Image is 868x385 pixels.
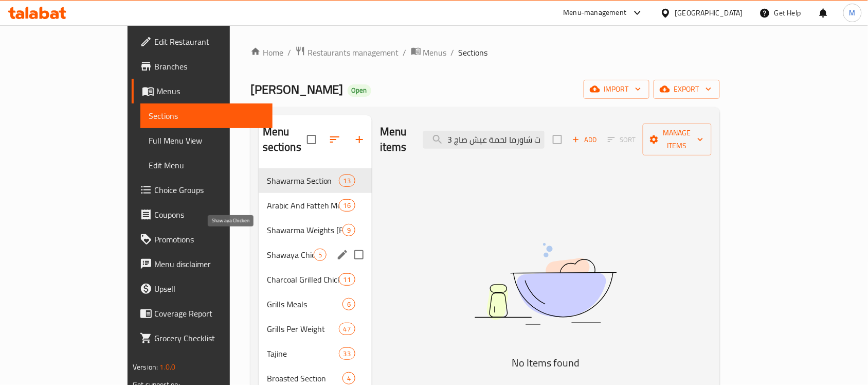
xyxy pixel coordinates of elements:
div: Arabic And Fatteh Meals16 [259,193,372,218]
a: Branches [132,54,273,79]
span: 33 [339,349,355,359]
button: Add [568,132,601,148]
a: Restaurants management [295,46,399,59]
a: Menus [132,79,273,103]
div: Shawarma Section13 [259,168,372,193]
div: items [342,298,355,310]
a: Edit Restaurant [132,29,273,54]
h2: Menu sections [263,124,307,155]
span: 16 [339,201,355,211]
button: export [654,80,720,99]
div: items [339,273,355,286]
span: import [592,83,641,96]
nav: breadcrumb [250,46,720,59]
span: 4 [343,374,355,383]
span: Grocery Checklist [154,332,264,344]
span: Shawaya Chicken [267,249,314,261]
a: Menus [411,46,447,59]
span: 1.0.0 [160,360,176,374]
div: [GEOGRAPHIC_DATA] [675,7,743,19]
span: export [662,83,712,96]
span: Grills Meals [267,298,342,310]
input: search [423,131,545,149]
span: 9 [343,225,355,235]
div: Grills Per Weight47 [259,317,372,341]
span: Menus [156,85,264,97]
span: 11 [339,275,355,285]
span: Add [571,134,599,146]
span: Select all sections [301,129,322,150]
span: Menus [423,46,447,59]
div: items [339,199,355,212]
span: Edit Restaurant [154,36,264,48]
li: / [451,46,455,59]
div: Shawarma Weights Per Kilo [267,224,342,236]
a: Edit Menu [140,153,273,178]
div: items [339,174,355,187]
span: Arabic And Fatteh Meals [267,199,339,212]
a: Choice Groups [132,178,273,202]
a: Full Menu View [140,128,273,153]
div: items [342,224,355,236]
span: Shawarma Weights [PERSON_NAME] [267,224,342,236]
div: Shawarma Weights [PERSON_NAME]9 [259,218,372,242]
div: items [342,372,355,384]
span: 47 [339,324,355,334]
div: items [339,347,355,360]
div: Open [348,84,371,97]
li: / [287,46,291,59]
button: Manage items [643,124,712,155]
span: 5 [314,250,326,260]
div: Charcoal Grilled Chicken11 [259,267,372,292]
button: Add section [347,127,372,152]
a: Coverage Report [132,301,273,326]
div: Menu-management [564,7,627,19]
span: Choice Groups [154,184,264,196]
span: Upsell [154,283,264,295]
div: Grills Meals6 [259,292,372,317]
button: edit [335,247,350,262]
img: dish.svg [417,216,674,352]
span: 6 [343,300,355,309]
button: import [584,80,649,99]
span: Sections [149,110,264,122]
span: Restaurants management [308,46,399,59]
span: Broasted Section [267,372,342,384]
a: Grocery Checklist [132,326,273,351]
span: Manage items [651,127,703,152]
h2: Menu items [380,124,411,155]
span: Shawarma Section [267,174,339,187]
span: Sections [459,46,488,59]
span: Coverage Report [154,307,264,320]
span: Select section first [601,132,643,148]
span: Tajine [267,347,339,360]
span: 13 [339,176,355,186]
span: Edit Menu [149,159,264,171]
li: / [403,46,407,59]
span: Charcoal Grilled Chicken [267,273,339,286]
a: Promotions [132,227,273,252]
div: Tajine33 [259,341,372,366]
span: [PERSON_NAME] [250,78,343,101]
span: M [849,7,856,19]
span: Full Menu View [149,134,264,147]
span: Promotions [154,233,264,246]
a: Sections [140,103,273,128]
h5: No Items found [417,355,674,371]
span: Grills Per Weight [267,323,339,335]
span: Open [348,86,371,95]
span: Coupons [154,208,264,221]
span: Sort sections [322,127,347,152]
a: Coupons [132,202,273,227]
a: Menu disclaimer [132,252,273,276]
span: Add item [568,132,601,148]
span: Menu disclaimer [154,258,264,270]
div: items [314,249,327,261]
